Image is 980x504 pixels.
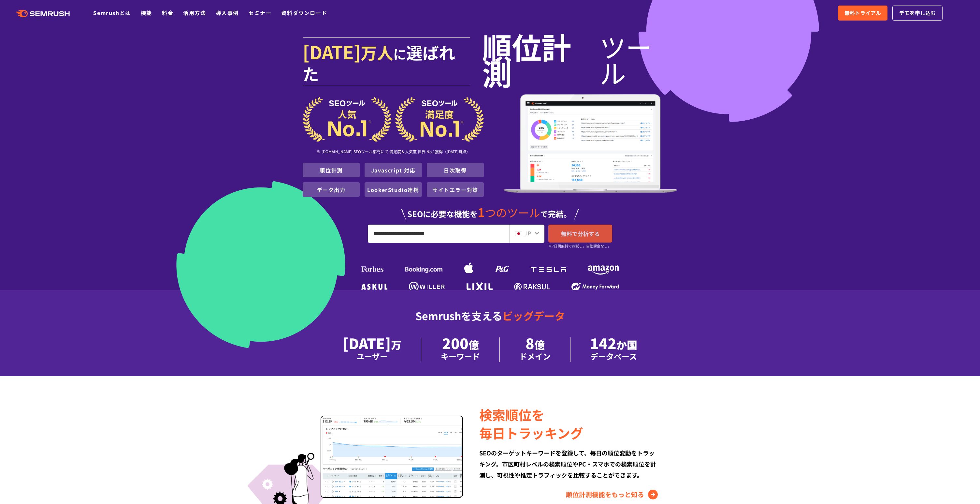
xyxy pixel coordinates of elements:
span: ツール [600,33,677,85]
span: 1 [478,203,485,221]
li: 8 [500,337,570,362]
a: 資料ダウンロード [281,9,327,17]
small: ※7日間無料でお試し。自動課金なし。 [548,243,611,249]
li: 142 [570,337,657,362]
div: 検索順位を 毎日トラッキング [479,406,659,442]
li: 200 [421,337,500,362]
span: か国 [616,337,637,352]
a: データ出力 [317,186,346,194]
span: で完結。 [540,208,571,219]
div: ドメイン [519,350,551,362]
div: キーワード [441,350,480,362]
span: ビッグデータ [502,308,565,323]
a: 順位計測 [320,166,342,174]
a: 順位計測機能をもっと知る [566,489,659,500]
a: 日次取得 [444,166,467,174]
a: 料金 [162,9,173,17]
input: URL、キーワードを入力してください [368,225,509,243]
a: Semrushとは [93,9,131,17]
a: 活用方法 [183,9,206,17]
a: 無料で分析する [548,225,612,243]
div: ※ [DOMAIN_NAME] SEOツール部門にて 満足度＆人気度 世界 No.1獲得（[DATE]時点） [303,142,484,163]
span: デモを申し込む [899,9,936,17]
a: セミナー [249,9,271,17]
span: 順位計測 [482,33,600,85]
div: Semrushを支える [303,304,677,337]
span: 万人 [361,40,393,64]
div: データベース [590,350,637,362]
span: 億 [534,337,545,352]
a: サイトエラー対策 [432,186,478,194]
a: デモを申し込む [892,6,943,21]
div: SEOに必要な機能を [303,200,677,221]
a: 導入事例 [216,9,239,17]
a: Javascript 対応 [371,166,416,174]
a: 無料トライアル [838,6,887,21]
span: 億 [468,337,479,352]
span: に [393,44,406,63]
span: 無料トライアル [844,9,881,17]
span: 無料で分析する [561,230,600,238]
span: 万 [391,337,401,352]
a: 機能 [141,9,152,17]
span: [DATE] [303,38,361,65]
span: つのツール [485,204,540,220]
a: LookerStudio連携 [367,186,419,194]
span: 選ばれた [303,40,455,85]
div: SEOのターゲットキーワードを登録して、毎日の順位変動をトラッキング。市区町村レベルの検索順位やPC・スマホでの検索順位を計測し、可視性や推定トラフィックを比較することができます。 [479,447,659,481]
span: JP [525,229,531,237]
